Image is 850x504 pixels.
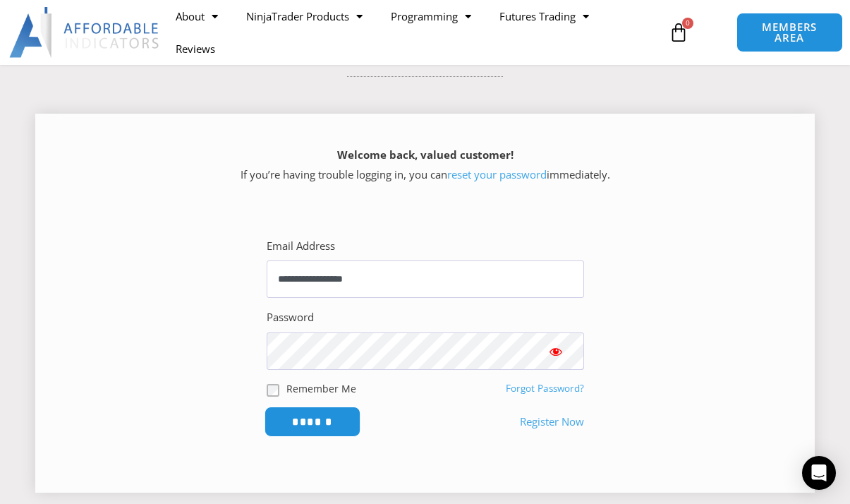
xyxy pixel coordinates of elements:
label: Password [267,308,314,328]
label: Remember Me [286,381,356,396]
img: LogoAI | Affordable Indicators – NinjaTrader [9,7,161,58]
span: MEMBERS AREA [751,22,828,43]
a: Reviews [162,32,229,65]
div: Open Intercom Messenger [802,456,836,490]
strong: Welcome back, valued customer! [337,148,514,162]
span: 0 [682,18,693,29]
p: If you’re having trouble logging in, you can immediately. [60,145,790,185]
label: Email Address [267,236,335,256]
a: reset your password [447,167,547,181]
a: 0 [648,12,710,53]
a: Register Now [520,412,584,432]
a: Forgot Password? [506,382,584,395]
button: Show password [528,332,584,370]
a: MEMBERS AREA [736,13,843,52]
